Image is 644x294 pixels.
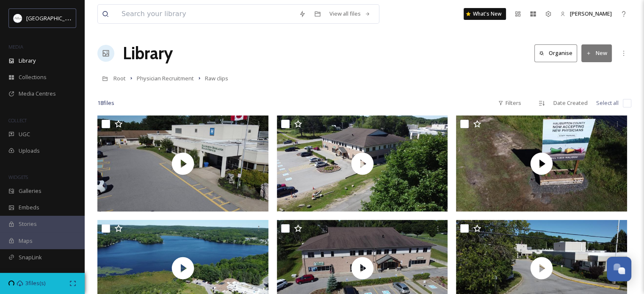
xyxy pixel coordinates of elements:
button: Organise [534,44,577,62]
div: Filters [494,95,525,111]
a: View all files [325,5,375,22]
a: Raw clips [205,73,228,83]
span: [PERSON_NAME] [570,10,612,17]
span: Physician Recruitment [137,74,194,82]
span: Uploads [19,147,40,155]
span: Embeds [19,203,39,212]
span: COLLECT [8,117,27,124]
span: Library [19,57,36,65]
span: Media Centres [19,90,56,98]
span: Stories [19,220,37,228]
span: 3 files(s) [25,279,45,287]
span: Maps [19,237,33,245]
input: Search your library [117,5,295,23]
a: Organise [534,44,581,62]
span: SnapLink [19,253,42,261]
a: [PERSON_NAME] [556,5,616,22]
span: Select all [596,99,619,107]
img: Frame%2013.png [14,14,22,22]
span: UGC [19,130,30,138]
span: MEDIA [8,44,23,50]
span: Root [113,74,126,82]
span: Galleries [19,187,41,195]
span: Raw clips [205,74,228,82]
img: thumbnail [277,115,448,212]
a: Root [113,73,126,83]
a: Physician Recruitment [137,73,194,83]
img: thumbnail [456,115,627,212]
img: thumbnail [97,115,268,212]
button: New [581,44,612,62]
span: Collections [19,73,47,81]
span: 18 file s [97,99,114,107]
button: Open Chat [607,257,631,281]
div: Date Created [549,95,592,111]
a: What's New [464,8,506,20]
span: WIDGETS [8,174,28,180]
span: [GEOGRAPHIC_DATA] [26,14,80,22]
a: Library [123,41,173,66]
